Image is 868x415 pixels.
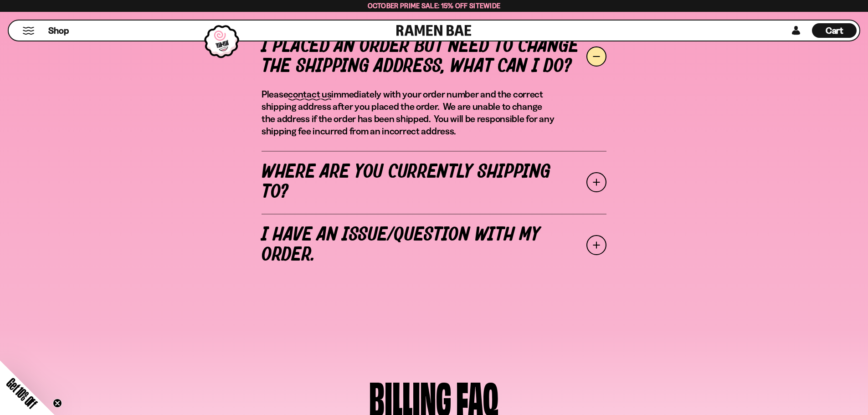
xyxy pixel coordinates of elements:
[288,88,331,100] a: contact us
[262,25,606,88] a: I placed an order but need to change the shipping address, what can I do?
[368,1,501,10] span: October Prime Sale: 15% off Sitewide
[262,214,606,277] a: I have an issue/question with my order.
[812,20,857,41] div: Cart
[262,151,606,214] a: Where are you currently shipping to?
[48,25,69,37] span: Shop
[826,25,843,36] span: Cart
[22,27,35,35] button: Mobile Menu Trigger
[4,375,40,411] span: Get 10% Off
[262,88,555,137] p: Please immediately with your order number and the correct shipping address after you placed the o...
[48,23,69,38] a: Shop
[53,399,62,408] button: Close teaser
